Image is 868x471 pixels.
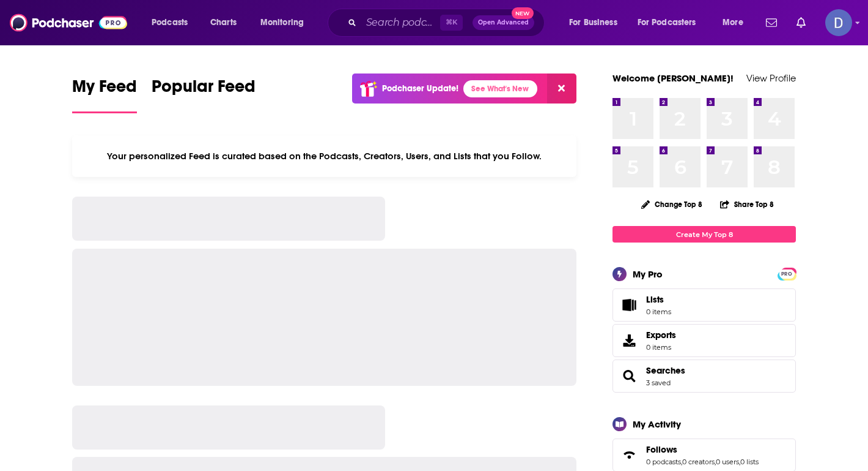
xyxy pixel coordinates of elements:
[646,294,664,305] span: Lists
[478,20,529,26] span: Open Advanced
[633,268,663,280] div: My Pro
[152,76,256,113] a: Popular Feed
[646,343,676,352] span: 0 items
[792,12,811,33] a: Show notifications dropdown
[825,9,852,36] button: Show profile menu
[739,458,740,466] span: ,
[382,83,458,94] p: Podchaser Update!
[646,458,681,466] a: 0 podcasts
[646,330,676,341] span: Exports
[646,379,671,387] a: 3 saved
[361,13,440,32] input: Search podcasts, credits, & more...
[646,307,671,316] span: 0 items
[339,9,556,37] div: Search podcasts, credits, & more...
[746,72,796,84] a: View Profile
[260,14,304,31] span: Monitoring
[72,76,137,104] span: My Feed
[638,14,696,31] span: For Podcasters
[681,458,682,466] span: ,
[630,13,714,32] button: open menu
[152,76,256,104] span: Popular Feed
[463,80,537,97] a: See What's New
[612,360,796,393] span: Searches
[825,9,852,36] span: Logged in as dianawurster
[646,444,759,455] a: Follows
[633,418,681,430] div: My Activity
[210,14,237,31] span: Charts
[10,11,127,34] img: Podchaser - Follow, Share and Rate Podcasts
[143,13,204,32] button: open menu
[646,365,685,376] a: Searches
[72,76,137,113] a: My Feed
[634,197,710,212] button: Change Top 8
[715,458,716,466] span: ,
[512,7,534,19] span: New
[779,269,794,279] span: PRO
[561,13,633,32] button: open menu
[202,13,244,32] a: Charts
[72,135,576,177] div: Your personalized Feed is curated based on the Podcasts, Creators, Users, and Lists that you Follow.
[716,458,739,466] a: 0 users
[152,14,188,31] span: Podcasts
[719,192,774,216] button: Share Top 8
[612,72,734,84] a: Welcome [PERSON_NAME]!
[617,332,641,349] span: Exports
[473,15,534,30] button: Open AdvancedNew
[612,324,796,357] a: Exports
[682,458,715,466] a: 0 creators
[617,447,641,464] a: Follows
[779,269,794,278] a: PRO
[612,288,796,322] a: Lists
[714,13,759,32] button: open menu
[612,226,796,243] a: Create My Top 8
[825,9,852,36] img: User Profile
[761,12,782,33] a: Show notifications dropdown
[252,13,320,32] button: open menu
[740,458,759,466] a: 0 lists
[440,15,463,31] span: ⌘ K
[617,296,641,314] span: Lists
[569,14,617,31] span: For Business
[646,444,677,455] span: Follows
[617,367,641,385] a: Searches
[646,294,671,305] span: Lists
[723,14,743,31] span: More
